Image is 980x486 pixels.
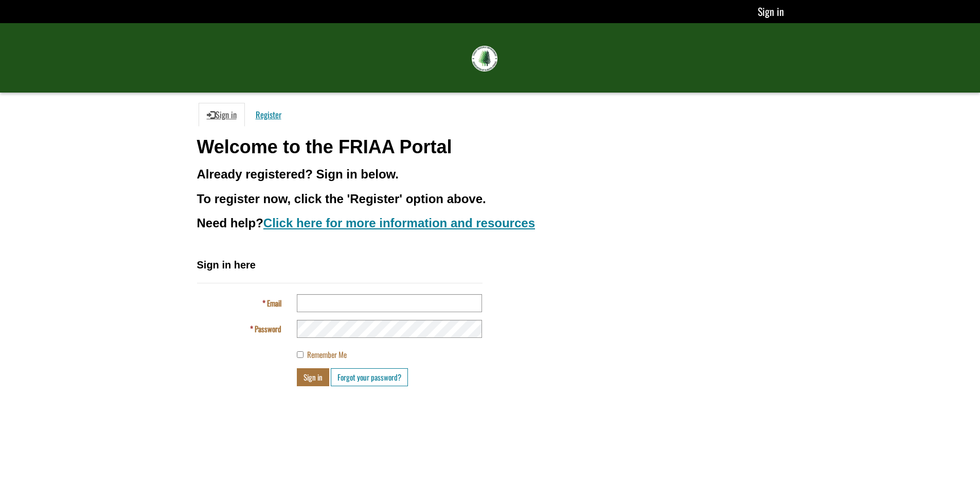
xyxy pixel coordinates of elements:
span: Remember Me [307,349,347,360]
span: Email [267,297,281,309]
span: Password [255,323,281,334]
h3: To register now, click the 'Register' option above. [197,192,783,206]
a: Sign in [758,4,784,19]
a: Click here for more information and resources [263,216,535,230]
input: Remember Me [297,351,304,358]
span: Sign in here [197,259,256,271]
a: Register [247,103,290,127]
h3: Need help? [197,217,783,230]
a: Sign in [199,103,245,127]
button: Sign in [297,368,329,386]
img: FRIAA Submissions Portal [472,46,497,71]
a: Forgot your password? [331,368,408,386]
h1: Welcome to the FRIAA Portal [197,137,783,157]
h3: Already registered? Sign in below. [197,168,783,181]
